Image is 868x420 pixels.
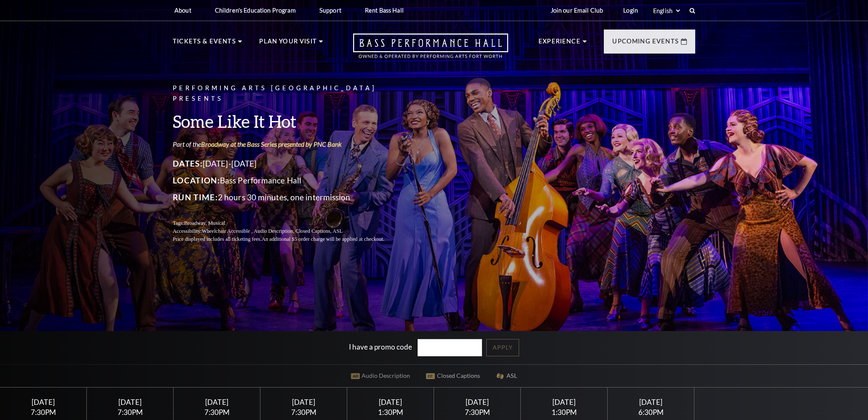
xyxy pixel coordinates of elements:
[173,36,236,51] p: Tickets & Events
[97,409,163,416] div: 7:30PM
[612,36,679,51] p: Upcoming Events
[173,219,405,227] p: Tags:
[349,342,412,351] label: I have a promo code
[531,409,597,416] div: 1:30PM
[444,398,511,407] div: [DATE]
[97,398,163,407] div: [DATE]
[173,157,405,170] p: [DATE]-[DATE]
[173,235,405,243] p: Price displayed includes all ticketing fees.
[173,227,405,235] p: Accessibility:
[184,398,250,407] div: [DATE]
[357,398,424,407] div: [DATE]
[184,220,225,226] span: Broadway, Musical
[259,36,317,51] p: Plan Your Visit
[618,398,684,407] div: [DATE]
[173,83,405,104] p: Performing Arts [GEOGRAPHIC_DATA] Presents
[10,398,77,407] div: [DATE]
[173,175,220,185] span: Location:
[215,7,296,14] p: Children's Education Program
[173,159,203,168] span: Dates:
[173,192,218,202] span: Run Time:
[173,174,405,187] p: Bass Performance Hall
[201,140,342,148] a: Broadway at the Bass Series presented by PNC Bank
[365,7,404,14] p: Rent Bass Hall
[173,140,405,149] p: Part of the
[271,398,337,407] div: [DATE]
[262,236,384,242] span: An additional $5 order charge will be applied at checkout.
[202,228,343,234] span: Wheelchair Accessible , Audio Description, Closed Captions, ASL
[10,409,77,416] div: 7:30PM
[357,409,424,416] div: 1:30PM
[444,409,511,416] div: 7:30PM
[538,36,581,51] p: Experience
[531,398,597,407] div: [DATE]
[651,7,681,15] select: Select:
[184,409,250,416] div: 7:30PM
[618,409,684,416] div: 6:30PM
[174,7,191,14] p: About
[271,409,337,416] div: 7:30PM
[173,110,405,132] h3: Some Like It Hot
[173,191,405,204] p: 2 hours 30 minutes, one intermission
[319,7,341,14] p: Support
